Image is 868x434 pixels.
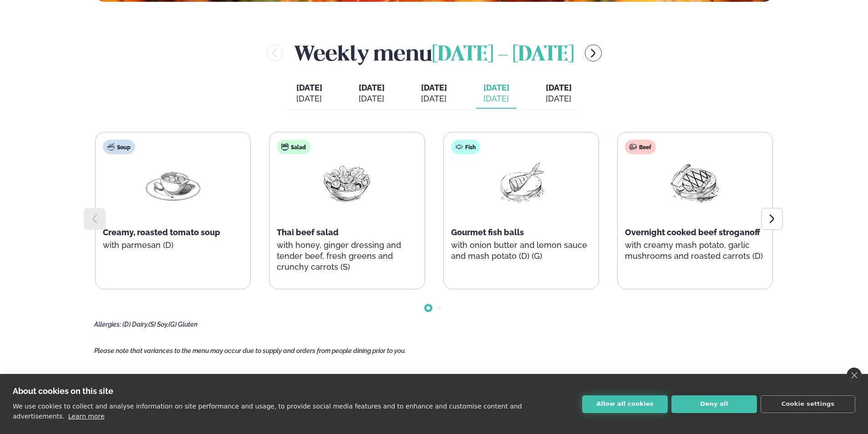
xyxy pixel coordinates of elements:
[546,83,572,92] span: [DATE]
[68,413,105,420] a: Learn more
[629,143,637,151] img: beef.svg
[103,227,220,237] span: Creamy, roasted tomato soup
[359,93,385,104] div: [DATE]
[122,321,148,328] span: (D) Dairy,
[289,79,330,109] button: [DATE] [DATE]
[421,93,447,104] div: [DATE]
[666,161,724,204] img: Beef-Meat.png
[94,347,406,354] span: Please note that variances to the menu may occur due to supply and orders from people dining prio...
[103,240,243,251] p: with parmesan (D)
[277,227,339,237] span: Thai beef salad
[277,140,310,154] div: Salad
[281,143,289,151] img: salad.svg
[451,240,591,262] p: with onion butter and lemon sauce and mash potato (D) (G)
[451,227,524,237] span: Gourmet fish balls
[144,161,202,204] img: Soup.png
[351,79,392,109] button: [DATE] [DATE]
[277,240,417,273] p: with honey, ginger dressing and tender beef, fresh greens and crunchy carrots (S)
[103,140,135,154] div: Soup
[13,403,522,420] p: We use cookies to collect and analyse information on site performance and usage, to provide socia...
[94,321,121,328] span: Allergies:
[437,306,441,310] span: Go to slide 2
[107,143,115,151] img: soup.svg
[582,395,668,413] button: Allow all cookies
[148,321,168,328] span: (S) Soy,
[432,45,574,65] span: [DATE] - [DATE]
[296,93,322,104] div: [DATE]
[296,83,322,92] span: [DATE]
[625,227,760,237] span: Overnight cooked beef stroganoff
[671,395,757,413] button: Deny all
[483,93,509,104] div: [DATE]
[546,93,572,104] div: [DATE]
[359,82,385,93] span: [DATE]
[538,79,579,109] button: [DATE] [DATE]
[483,83,509,92] span: [DATE]
[585,45,602,61] button: menu-btn-right
[414,79,454,109] button: [DATE] [DATE]
[625,140,656,154] div: Beef
[266,45,283,61] button: menu-btn-left
[168,321,198,328] span: (G) Gluten
[761,395,855,413] button: Cookie settings
[456,143,463,151] img: fish.svg
[13,386,113,396] strong: About cookies on this site
[318,161,376,204] img: Salad.png
[476,79,517,109] button: [DATE] [DATE]
[492,161,550,204] img: Fish.png
[426,306,430,310] span: Go to slide 1
[421,83,447,92] span: [DATE]
[451,140,480,154] div: Fish
[847,368,862,383] a: close
[625,240,765,262] p: with creamy mash potato, garlic mushrooms and roasted carrots (D)
[294,38,574,68] h2: Weekly menu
